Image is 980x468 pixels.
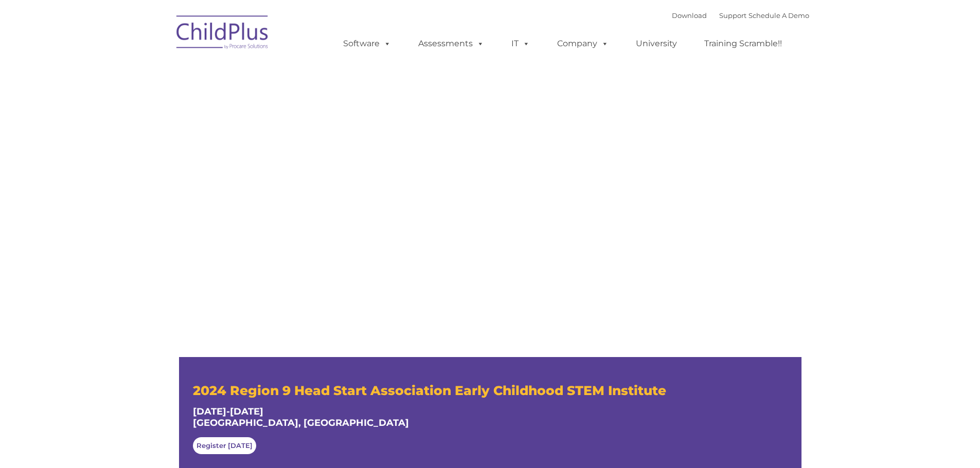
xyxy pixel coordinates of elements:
font: | [672,11,809,20]
a: Training Scramble!! [694,33,792,54]
a: Company [547,33,619,54]
a: Schedule A Demo [749,11,809,20]
h4: [DATE]-[DATE] [GEOGRAPHIC_DATA], [GEOGRAPHIC_DATA] [193,406,788,428]
h3: 2024 Region 9 Head Start Association Early Childhood STEM Institute [193,383,788,398]
img: ChildPlus by Procare Solutions [171,8,274,60]
a: Download [672,11,707,20]
a: University [626,33,687,54]
a: IT [501,33,540,54]
a: Support [719,11,746,20]
a: Register [DATE] [193,437,256,454]
a: Software [333,33,401,54]
a: Assessments [408,33,494,54]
